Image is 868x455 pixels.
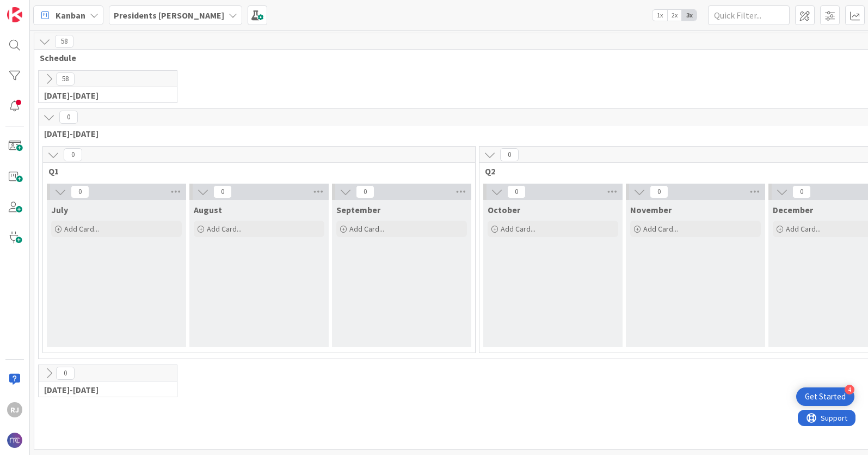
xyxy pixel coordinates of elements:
span: Add Card... [64,224,99,234]
span: 3x [682,10,697,21]
span: 1x [652,10,667,21]
span: 58 [56,72,75,86]
span: 0 [500,148,519,161]
span: Add Card... [643,224,678,234]
b: Presidents [PERSON_NAME] [114,10,224,21]
span: 2024-2025 [44,90,163,101]
span: Q1 [48,166,461,177]
span: 0 [213,185,232,198]
span: Add Card... [786,224,821,234]
span: 2026-2027 [44,384,163,395]
div: Get Started [805,391,846,402]
img: Visit kanbanzone.com [7,7,22,22]
span: Support [23,2,50,15]
span: 0 [792,185,811,198]
span: 0 [356,185,374,198]
span: 0 [71,185,89,198]
div: Open Get Started checklist, remaining modules: 4 [796,387,854,406]
img: avatar [7,433,22,448]
input: Quick Filter... [708,5,790,25]
span: Add Card... [501,224,535,234]
span: July [51,204,68,215]
span: 0 [59,111,78,124]
span: November [630,204,672,215]
span: 0 [64,148,82,161]
span: 58 [55,35,73,48]
span: September [336,204,380,215]
span: 0 [56,367,75,380]
span: December [773,204,813,215]
div: 4 [845,385,854,395]
span: 0 [507,185,526,198]
span: August [194,204,222,215]
div: RJ [7,402,22,417]
span: October [488,204,520,215]
span: Add Card... [207,224,242,234]
span: Kanban [56,9,85,22]
span: 2x [667,10,682,21]
span: 0 [650,185,668,198]
span: Add Card... [349,224,384,234]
